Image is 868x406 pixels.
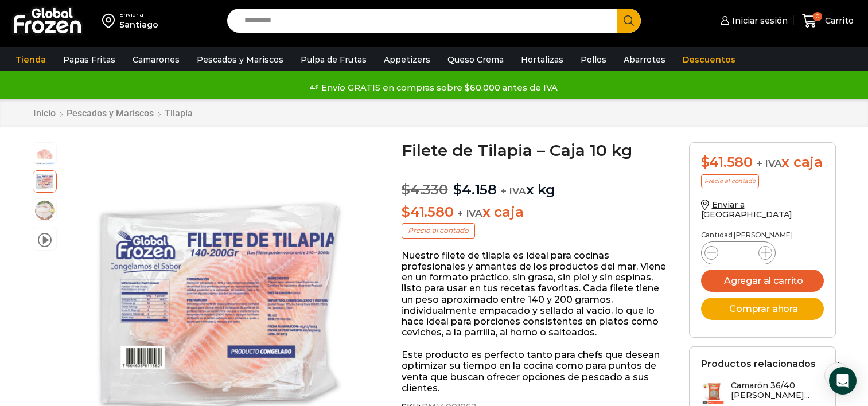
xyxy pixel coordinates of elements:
a: Inicio [33,108,56,119]
a: Enviar a [GEOGRAPHIC_DATA] [701,200,793,220]
a: Tilapia [164,108,193,119]
button: Search button [617,9,641,33]
bdi: 41.580 [402,204,453,220]
img: address-field-icon.svg [102,11,119,30]
span: plato-tilapia [33,199,56,222]
button: Agregar al carrito [701,270,824,292]
p: Cantidad [PERSON_NAME] [701,231,824,239]
a: Appetizers [378,49,436,71]
span: + IVA [757,158,782,169]
a: Descuentos [677,49,741,71]
h3: Camarón 36/40 [PERSON_NAME]... [731,381,824,400]
span: + IVA [457,208,482,219]
span: $ [402,204,410,220]
span: 0 [813,12,822,21]
input: Product quantity [727,245,749,261]
a: Papas Fritas [57,49,121,71]
div: Enviar a [119,11,158,19]
span: Carrito [822,15,854,26]
a: Queso Crema [442,49,509,71]
bdi: 4.158 [453,181,497,198]
p: Precio al contado [402,223,475,238]
nav: Breadcrumb [33,108,193,119]
div: Open Intercom Messenger [829,367,857,395]
button: Comprar ahora [701,298,824,320]
a: Iniciar sesión [718,9,788,32]
div: x caja [701,154,824,171]
h1: Filete de Tilapia – Caja 10 kg [402,142,672,158]
a: Hortalizas [515,49,569,71]
a: 0 Carrito [799,7,857,34]
a: Pollos [575,49,612,71]
p: Precio al contado [701,174,759,188]
p: Nuestro filete de tilapia es ideal para cocinas profesionales y amantes de los productos del mar.... [402,250,672,338]
bdi: 4.330 [402,181,448,198]
span: + IVA [501,185,526,197]
span: $ [402,181,410,198]
span: $ [701,154,710,170]
p: x caja [402,204,672,221]
a: Abarrotes [618,49,671,71]
h2: Productos relacionados [701,358,816,369]
a: Pulpa de Frutas [295,49,372,71]
a: Tienda [10,49,52,71]
span: tilapia-filete [33,143,56,166]
a: Pescados y Mariscos [191,49,289,71]
a: Pescados y Mariscos [66,108,154,119]
span: Iniciar sesión [729,15,788,26]
a: Camarón 36/40 [PERSON_NAME]... [701,381,824,405]
div: Santiago [119,19,158,30]
bdi: 41.580 [701,154,753,170]
span: tilapia-4 [33,169,56,192]
p: Este producto es perfecto tanto para chefs que desean optimizar su tiempo en la cocina como para ... [402,349,672,393]
a: Camarones [127,49,185,71]
p: x kg [402,170,672,198]
span: $ [453,181,462,198]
